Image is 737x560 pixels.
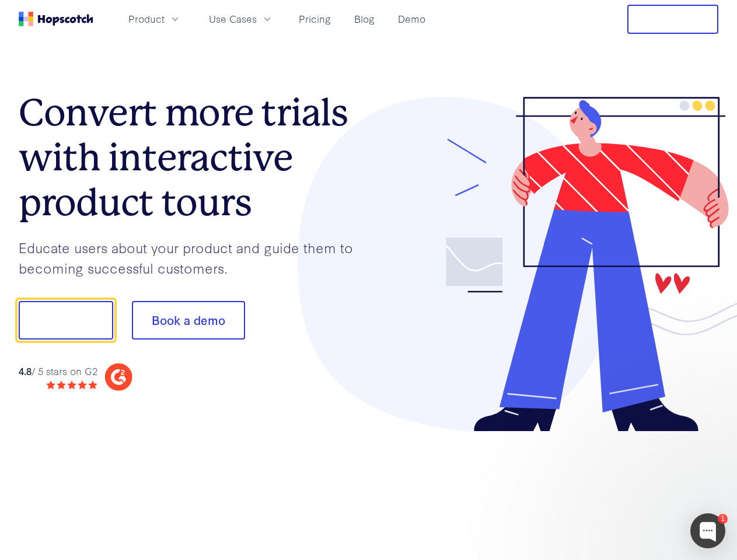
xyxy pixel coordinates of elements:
button: Free Trial [627,5,718,34]
button: Product [121,9,188,29]
button: Show me! [19,301,113,339]
span: Use Cases [209,12,257,26]
span: Product [128,12,165,26]
div: 1 [718,514,728,524]
a: Home [19,12,93,26]
a: Pricing [294,9,336,29]
button: Book a demo [132,301,245,339]
button: Use Cases [202,9,280,29]
a: Blog [350,9,379,29]
div: / 5 stars on G2 [19,364,97,379]
a: Demo [393,9,430,29]
h1: Convert more trials with interactive product tours [19,90,369,225]
p: Educate users about your product and guide them to becoming successful customers. [19,237,369,278]
strong: 4.8 [19,364,32,377]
